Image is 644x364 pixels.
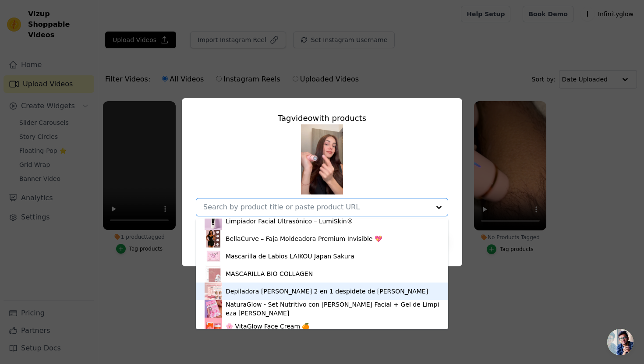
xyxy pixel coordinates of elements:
img: product thumbnail [205,265,222,283]
img: product thumbnail [205,230,222,247]
div: NaturaGlow - Set Nutritivo con [PERSON_NAME] Facial + Gel de Limpieza [PERSON_NAME] [226,300,439,318]
img: product thumbnail [205,283,222,300]
div: Limpiador Facial Ultrasónico – LumiSkin® [226,217,353,226]
div: BellaCurve – Faja Moldeadora Premium Invisible 💖 [226,234,382,243]
img: product thumbnail [205,318,222,335]
img: product thumbnail [205,212,222,230]
div: 🌸 VitaGlow Face Cream 🍊 [226,322,310,331]
img: tn-26f0c4206d1a44bf87186fd2fc2f3c0d.png [301,124,343,194]
div: MASCARILLA BIO COLLAGEN [226,269,313,278]
div: Depiladora [PERSON_NAME] 2 en 1 despidete de [PERSON_NAME] [226,287,428,296]
div: Chat abierto [607,329,633,355]
img: product thumbnail [205,247,222,265]
div: Mascarilla de Labios LAIKOU Japan Sakura [226,252,354,261]
img: product thumbnail [205,300,222,318]
div: Tag video with products [196,112,448,124]
input: Search by product title or paste product URL [203,203,430,211]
